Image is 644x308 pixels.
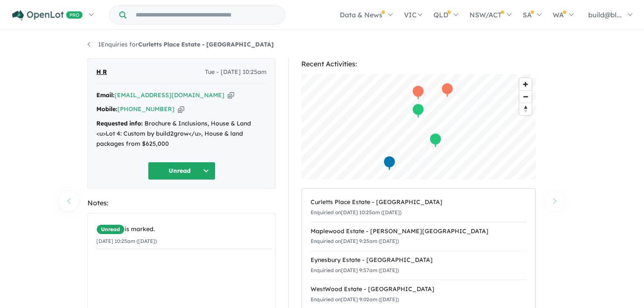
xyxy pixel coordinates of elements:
[412,103,425,119] div: Map marker
[311,284,527,294] div: WestWood Estate - [GEOGRAPHIC_DATA]
[87,197,276,209] div: Notes:
[311,251,527,280] a: Eynesbury Estate - [GEOGRAPHIC_DATA]Enquiried on[DATE] 9:57am ([DATE])
[96,67,107,77] span: H R
[311,222,527,251] a: Maplewood Estate - [PERSON_NAME][GEOGRAPHIC_DATA]Enquiried on[DATE] 9:25am ([DATE])
[301,74,536,180] canvas: Map
[205,67,267,77] span: Tue - [DATE] 10:25am
[311,197,527,207] div: Curletts Place Estate - [GEOGRAPHIC_DATA]
[128,6,283,24] input: Try estate name, suburb, builder or developer
[311,226,527,237] div: Maplewood Estate - [PERSON_NAME][GEOGRAPHIC_DATA]
[311,267,399,273] small: Enquiried on [DATE] 9:57am ([DATE])
[96,224,125,234] span: Unread
[588,11,622,19] span: build@bl...
[178,105,184,114] button: Copy
[87,41,274,48] a: 1Enquiries forCurletts Place Estate - [GEOGRAPHIC_DATA]
[519,78,532,90] button: Zoom in
[311,209,401,215] small: Enquiried on [DATE] 10:25am ([DATE])
[228,91,234,100] button: Copy
[138,41,274,48] strong: Curletts Place Estate - [GEOGRAPHIC_DATA]
[96,105,117,113] strong: Mobile:
[429,133,442,148] div: Map marker
[12,10,83,21] img: Openlot PRO Logo White
[96,91,115,99] strong: Email:
[519,90,532,103] button: Zoom out
[96,119,267,149] div: Brochure & Inclusions, House & Land <u>Lot 4: Custom by build2grow</u>, House & land packages fro...
[115,91,224,99] a: [EMAIL_ADDRESS][DOMAIN_NAME]
[519,103,532,115] span: Reset bearing to north
[311,296,399,303] small: Enquiried on [DATE] 9:02am ([DATE])
[117,105,175,113] a: [PHONE_NUMBER]
[96,224,272,234] div: is marked.
[311,193,527,222] a: Curletts Place Estate - [GEOGRAPHIC_DATA]Enquiried on[DATE] 10:25am ([DATE])
[301,58,536,70] div: Recent Activities:
[311,238,399,244] small: Enquiried on [DATE] 9:25am ([DATE])
[96,238,157,244] small: [DATE] 10:25am ([DATE])
[96,120,143,127] strong: Requested info:
[383,155,396,171] div: Map marker
[311,255,527,265] div: Eynesbury Estate - [GEOGRAPHIC_DATA]
[519,103,532,115] button: Reset bearing to north
[148,162,216,180] button: Unread
[441,82,454,98] div: Map marker
[412,85,425,101] div: Map marker
[87,40,557,50] nav: breadcrumb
